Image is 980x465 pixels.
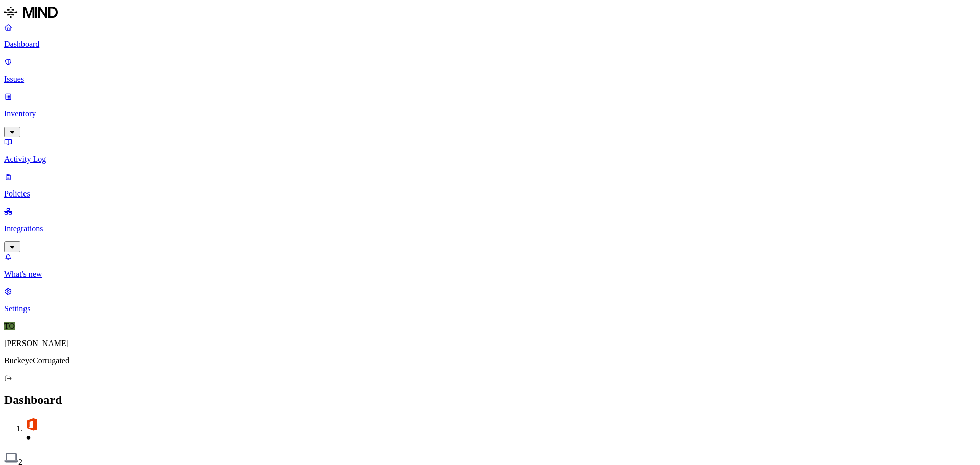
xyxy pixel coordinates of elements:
[4,393,976,407] h2: Dashboard
[4,224,976,233] p: Integrations
[4,155,976,164] p: Activity Log
[4,4,58,20] img: MIND
[4,22,976,49] a: Dashboard
[4,4,976,22] a: MIND
[4,356,976,365] p: BuckeyeCorrugated
[4,270,976,279] p: What's new
[4,137,976,164] a: Activity Log
[4,451,18,465] img: endpoint.svg
[4,322,15,330] span: TO
[4,304,976,313] p: Settings
[4,75,976,84] p: Issues
[4,207,976,251] a: Integrations
[4,109,976,118] p: Inventory
[4,172,976,199] a: Policies
[24,417,39,431] img: office-365.svg
[4,92,976,136] a: Inventory
[4,189,976,199] p: Policies
[4,287,976,313] a: Settings
[4,40,976,49] p: Dashboard
[4,252,976,279] a: What's new
[4,57,976,84] a: Issues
